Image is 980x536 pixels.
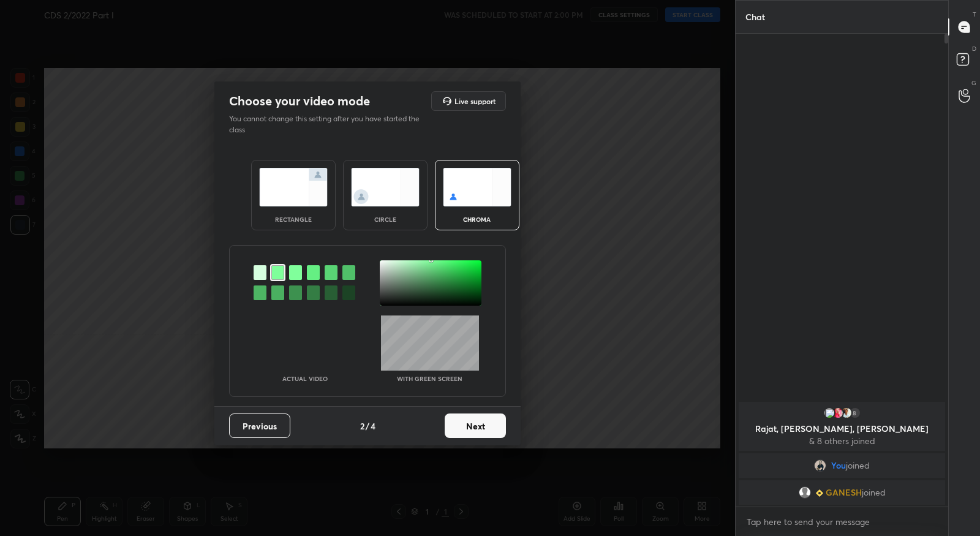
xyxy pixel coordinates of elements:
[445,413,506,438] button: Next
[269,216,318,222] div: rectangle
[453,216,502,222] div: chroma
[443,168,511,206] img: chromaScreenIcon.c19ab0a0.svg
[849,407,861,419] div: 8
[823,407,835,419] img: 3
[397,376,462,382] p: With green screen
[831,461,846,470] span: You
[351,168,420,206] img: circleScreenIcon.acc0effb.svg
[229,113,428,135] p: You cannot change this setting after you have started the class
[736,1,775,33] p: Chat
[814,459,826,472] img: 00f7a73387f642cd9021a4fdac7b74e8.jpg
[361,216,410,222] div: circle
[746,424,938,434] p: Rajat, [PERSON_NAME], [PERSON_NAME]
[832,407,844,419] img: 1c4bb4c61bc349a4bbcaa1142a4a77d3.jpg
[746,436,938,446] p: & 8 others joined
[973,10,976,19] p: T
[736,399,948,507] div: grid
[972,44,976,53] p: D
[826,488,862,497] span: GANESH
[840,407,853,419] img: d1242ae88a1f47fd93c25965311a5335.jpg
[862,488,886,497] span: joined
[454,97,496,105] h5: Live support
[371,420,375,432] h4: 4
[846,461,870,470] span: joined
[366,420,369,432] h4: /
[259,168,328,206] img: normalScreenIcon.ae25ed63.svg
[799,486,811,499] img: default.png
[229,413,290,438] button: Previous
[282,376,328,382] p: Actual Video
[360,420,364,432] h4: 2
[971,78,976,88] p: G
[816,489,823,497] img: Learner_Badge_beginner_1_8b307cf2a0.svg
[229,93,370,109] h2: Choose your video mode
